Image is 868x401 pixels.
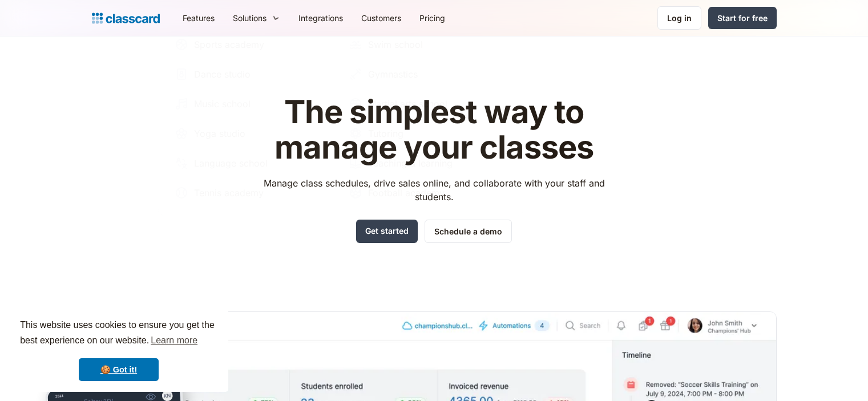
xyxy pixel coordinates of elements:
[194,38,264,51] div: Sports academy
[92,10,160,26] a: Logo
[667,12,692,24] div: Log in
[233,12,267,24] div: Solutions
[194,67,251,81] div: Dance studio
[368,97,447,111] div: Martial arts school
[194,186,264,200] div: Tennis academy
[79,358,159,381] a: dismiss cookie message
[657,6,701,30] a: Log in
[170,63,337,86] a: Dance studio
[9,307,228,392] div: cookieconsent
[170,122,337,145] a: Yoga studio
[224,5,289,31] div: Solutions
[344,122,511,145] a: Tutoring
[194,127,245,140] div: Yoga studio
[368,127,403,140] div: Tutoring
[20,318,217,349] span: This website uses cookies to ensure you get the best experience on our website.
[158,21,523,216] nav: Solutions
[170,92,337,115] a: Music school
[170,33,337,56] a: Sports academy
[170,152,337,175] a: Language school
[344,33,511,56] a: Swim school
[344,63,511,86] a: Gymnastics
[352,5,410,31] a: Customers
[425,220,512,243] a: Schedule a demo
[344,152,511,175] a: Teaching & learning
[344,181,511,204] a: Football academy
[368,38,423,51] div: Swim school
[356,220,418,243] a: Get started
[708,7,777,29] a: Start for free
[170,181,337,204] a: Tennis academy
[289,5,352,31] a: Integrations
[173,5,224,31] a: Features
[368,67,418,81] div: Gymnastics
[194,156,268,170] div: Language school
[410,5,454,31] a: Pricing
[194,97,251,111] div: Music school
[149,332,199,349] a: learn more about cookies
[344,92,511,115] a: Martial arts school
[368,186,445,200] div: Football academy
[717,12,768,24] div: Start for free
[368,156,453,170] div: Teaching & learning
